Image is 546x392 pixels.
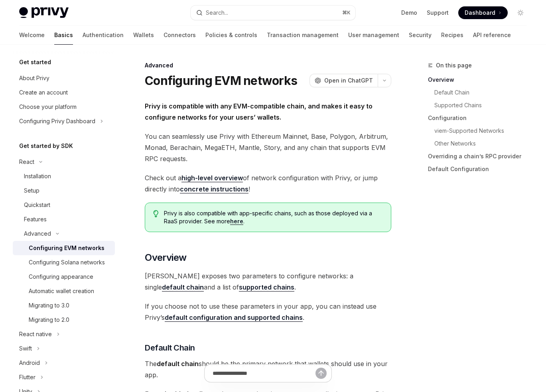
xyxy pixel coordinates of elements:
[19,7,69,18] img: light logo
[428,163,533,175] a: Default Configuration
[181,174,243,182] a: high-level overview
[13,183,115,198] a: Setup
[153,210,159,217] svg: Tip
[428,124,533,137] a: viem-Supported Networks
[473,26,511,45] a: API reference
[145,73,297,88] h1: Configuring EVM networks
[427,9,449,17] a: Support
[239,283,294,292] a: supported chains
[13,212,115,227] a: Features
[19,88,68,97] div: Create an account
[13,85,115,100] a: Create an account
[180,185,248,193] a: concrete instructions
[13,71,115,85] a: About Privy
[145,342,195,353] span: Default Chain
[162,283,204,292] a: default chain
[342,10,351,16] span: ⌘ K
[428,150,533,163] a: Overriding a chain’s RPC provider
[145,172,391,195] span: Check out a of network configuration with Privy, or jump directly into !
[145,270,391,293] span: [PERSON_NAME] exposes two parameters to configure networks: a single and a list of .
[19,26,45,45] a: Welcome
[324,77,373,85] span: Open in ChatGPT
[401,9,417,17] a: Demo
[13,227,115,241] button: Toggle Advanced section
[465,9,495,17] span: Dashboard
[19,116,95,126] div: Configuring Privy Dashboard
[157,360,199,368] strong: default chain
[29,301,69,310] div: Migrating to 3.0
[162,283,204,291] strong: default chain
[13,100,115,114] a: Choose your platform
[165,313,303,322] a: default configuration and supported chains
[83,26,124,45] a: Authentication
[19,57,51,67] h5: Get started
[230,218,243,225] a: here
[133,26,154,45] a: Wallets
[239,283,294,291] strong: supported chains
[24,215,47,224] div: Features
[19,344,32,353] div: Swift
[19,329,52,339] div: React native
[213,364,315,382] input: Ask a question...
[428,99,533,112] a: Supported Chains
[29,286,94,296] div: Automatic wallet creation
[145,131,391,164] span: You can seamlessly use Privy with Ethereum Mainnet, Base, Polygon, Arbitrum, Monad, Berachain, Me...
[428,137,533,150] a: Other Networks
[145,301,391,323] span: If you choose not to use these parameters in your app, you can instead use Privy’s .
[29,258,105,267] div: Configuring Solana networks
[145,358,391,380] span: The should be the primary network that wallets should use in your app.
[428,73,533,86] a: Overview
[24,171,51,181] div: Installation
[19,102,77,112] div: Choose your platform
[428,86,533,99] a: Default Chain
[19,157,34,167] div: React
[19,141,73,151] h5: Get started by SDK
[13,198,115,212] a: Quickstart
[458,6,508,19] a: Dashboard
[409,26,432,45] a: Security
[13,313,115,327] a: Migrating to 2.0
[309,74,378,87] button: Open in ChatGPT
[29,315,69,325] div: Migrating to 2.0
[441,26,463,45] a: Recipes
[206,8,228,18] div: Search...
[145,102,373,121] strong: Privy is compatible with any EVM-compatible chain, and makes it easy to configure networks for yo...
[514,6,527,19] button: Toggle dark mode
[13,169,115,183] a: Installation
[348,26,399,45] a: User management
[24,200,50,210] div: Quickstart
[145,61,391,69] div: Advanced
[13,241,115,255] a: Configuring EVM networks
[436,61,472,70] span: On this page
[145,251,186,264] span: Overview
[29,272,93,282] div: Configuring appearance
[13,356,115,370] button: Toggle Android section
[13,298,115,313] a: Migrating to 3.0
[191,6,356,20] button: Open search
[13,114,115,128] button: Toggle Configuring Privy Dashboard section
[267,26,339,45] a: Transaction management
[19,372,35,382] div: Flutter
[13,284,115,298] a: Automatic wallet creation
[13,341,115,356] button: Toggle Swift section
[428,112,533,124] a: Configuration
[13,327,115,341] button: Toggle React native section
[54,26,73,45] a: Basics
[24,229,51,238] div: Advanced
[13,370,115,384] button: Toggle Flutter section
[164,26,196,45] a: Connectors
[315,368,327,379] button: Send message
[24,186,39,195] div: Setup
[19,358,40,368] div: Android
[13,270,115,284] a: Configuring appearance
[164,209,383,225] span: Privy is also compatible with app-specific chains, such as those deployed via a RaaS provider. Se...
[205,26,257,45] a: Policies & controls
[13,255,115,270] a: Configuring Solana networks
[19,73,49,83] div: About Privy
[29,243,104,253] div: Configuring EVM networks
[13,155,115,169] button: Toggle React section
